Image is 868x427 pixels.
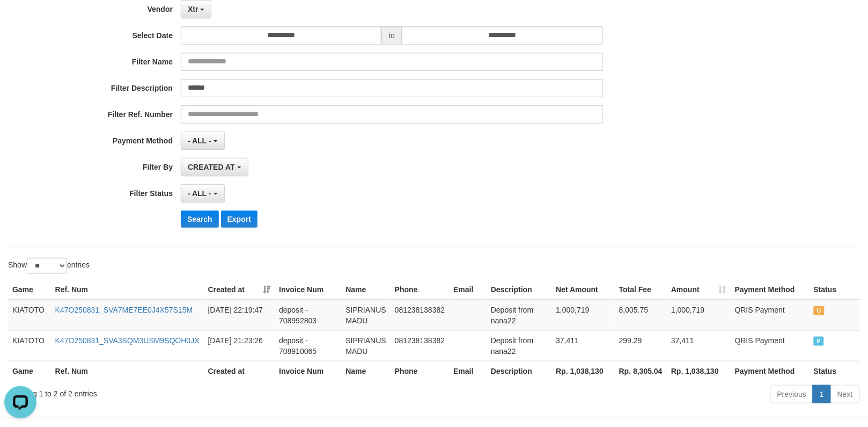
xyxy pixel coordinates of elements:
td: QRIS Payment [731,300,810,331]
th: Name [341,361,390,381]
a: 1 [813,385,831,403]
td: 37,411 [667,330,731,361]
th: Invoice Num [275,280,341,300]
label: Show entries [8,258,90,274]
th: Game [8,280,51,300]
td: deposit - 708992803 [275,300,341,331]
td: 081238138382 [391,300,449,331]
th: Created at: activate to sort column ascending [204,280,275,300]
td: QRIS Payment [731,330,810,361]
td: SIPRIANUS MADU [341,330,390,361]
div: Showing 1 to 2 of 2 entries [8,384,354,399]
th: Email [449,280,487,300]
th: Payment Method [731,280,810,300]
button: Open LiveChat chat widget [4,4,36,37]
td: deposit - 708910065 [275,330,341,361]
th: Invoice Num [275,361,341,381]
span: Xtr [188,5,198,13]
th: Status [810,361,860,381]
th: Payment Method [731,361,810,381]
a: K47O250831_SVA3SQM3USM9SQOH0JX [55,336,200,345]
td: 37,411 [551,330,615,361]
a: Next [830,385,860,403]
a: Previous [770,385,813,403]
td: KIATOTO [8,300,51,331]
th: Phone [391,361,449,381]
select: Showentries [27,258,67,274]
th: Rp. 1,038,130 [551,361,615,381]
span: - ALL - [188,189,211,198]
td: Deposit from nana22 [487,300,551,331]
th: Description [487,280,551,300]
th: Game [8,361,51,381]
button: - ALL - [181,132,224,150]
button: CREATED AT [181,158,248,176]
td: 081238138382 [391,330,449,361]
span: - ALL - [188,136,211,145]
th: Email [449,361,487,381]
span: UNPAID [814,306,825,315]
button: Search [181,211,219,228]
th: Rp. 8,305.04 [615,361,667,381]
th: Total Fee [615,280,667,300]
span: CREATED AT [188,163,235,171]
span: to [381,26,402,45]
button: Export [221,211,258,228]
td: SIPRIANUS MADU [341,300,390,331]
td: Deposit from nana22 [487,330,551,361]
th: Rp. 1,038,130 [667,361,731,381]
th: Net Amount [551,280,615,300]
td: 1,000,719 [551,300,615,331]
td: [DATE] 21:23:26 [204,330,275,361]
span: PAID [814,337,825,346]
th: Name [341,280,390,300]
th: Created at [204,361,275,381]
td: KIATOTO [8,330,51,361]
td: 1,000,719 [667,300,731,331]
td: [DATE] 22:19:47 [204,300,275,331]
button: - ALL - [181,184,224,202]
th: Status [810,280,860,300]
th: Phone [391,280,449,300]
td: 8,005.75 [615,300,667,331]
th: Amount: activate to sort column ascending [667,280,731,300]
th: Ref. Num [51,280,204,300]
th: Ref. Num [51,361,204,381]
a: K47O250831_SVA7ME7EE0J4X57S15M [55,306,193,314]
th: Description [487,361,551,381]
td: 299.29 [615,330,667,361]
